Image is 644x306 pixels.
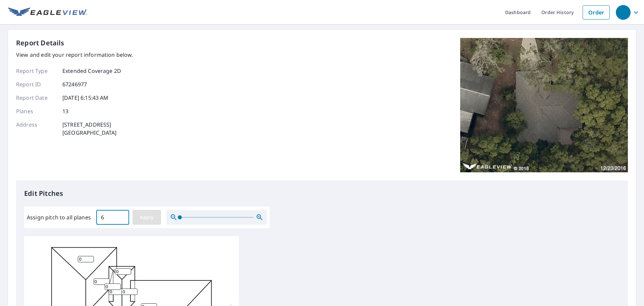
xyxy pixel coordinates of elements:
p: View and edit your report information below. [16,51,133,59]
label: Assign pitch to all planes [27,213,91,221]
p: Address [16,121,56,137]
img: EV Logo [8,7,87,17]
p: Report Date [16,94,56,102]
p: Planes [16,107,56,115]
p: Report Details [16,38,64,48]
p: Extended Coverage 2D [62,67,121,75]
p: 67246977 [62,80,87,88]
img: Top image [460,38,628,172]
span: Apply [138,213,156,222]
p: Report Type [16,67,56,75]
p: Report ID [16,80,56,88]
input: 00.0 [96,208,129,227]
a: Order [583,5,610,19]
p: Edit Pitches [24,188,620,199]
button: Apply [132,210,161,225]
p: 13 [62,107,68,115]
p: [STREET_ADDRESS] [GEOGRAPHIC_DATA] [62,121,117,137]
p: [DATE] 6:15:43 AM [62,94,109,102]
